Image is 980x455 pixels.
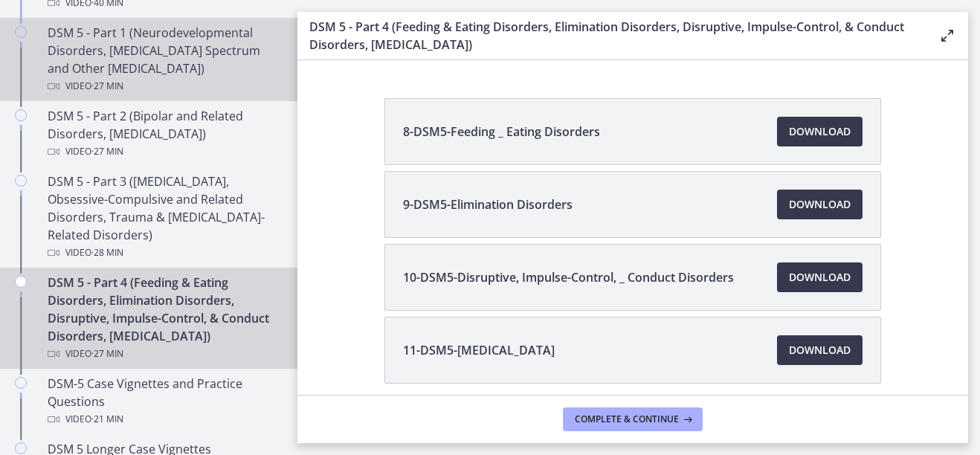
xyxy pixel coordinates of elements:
div: DSM 5 - Part 4 (Feeding & Eating Disorders, Elimination Disorders, Disruptive, Impulse-Control, &... [48,274,280,363]
span: Download [789,268,851,286]
span: Download [789,123,851,141]
span: 8-DSM5-Feeding _ Eating Disorders [403,123,600,141]
div: Video [48,77,280,95]
span: Download [789,196,851,213]
span: Download [789,341,851,359]
span: 11-DSM5-[MEDICAL_DATA] [403,341,555,359]
a: Download [777,190,863,219]
a: Download [777,117,863,146]
h3: DSM 5 - Part 4 (Feeding & Eating Disorders, Elimination Disorders, Disruptive, Impulse-Control, &... [309,18,915,54]
div: DSM 5 - Part 1 (Neurodevelopmental Disorders, [MEDICAL_DATA] Spectrum and Other [MEDICAL_DATA]) [48,24,280,95]
div: DSM-5 Case Vignettes and Practice Questions [48,375,280,428]
div: Video [48,410,280,428]
div: Video [48,244,280,262]
a: Download [777,262,863,292]
div: Video [48,345,280,363]
div: DSM 5 - Part 2 (Bipolar and Related Disorders, [MEDICAL_DATA]) [48,107,280,161]
a: Download [777,335,863,365]
span: · 21 min [91,410,123,428]
span: · 27 min [91,143,123,161]
div: DSM 5 - Part 3 ([MEDICAL_DATA], Obsessive-Compulsive and Related Disorders, Trauma & [MEDICAL_DAT... [48,172,280,262]
div: Video [48,143,280,161]
span: Complete & continue [575,413,679,425]
span: · 27 min [91,345,123,363]
span: 9-DSM5-Elimination Disorders [403,196,573,213]
span: · 27 min [91,77,123,95]
span: · 28 min [91,244,123,262]
span: 10-DSM5-Disruptive, Impulse-Control, _ Conduct Disorders [403,268,734,286]
button: Complete & continue [563,407,703,431]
